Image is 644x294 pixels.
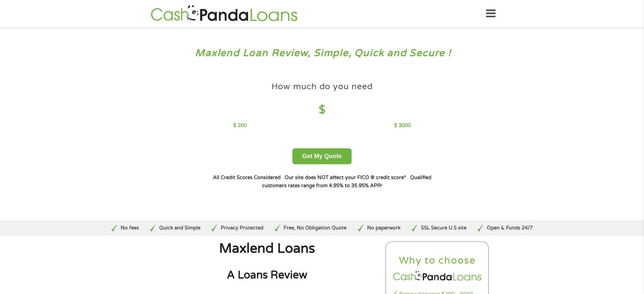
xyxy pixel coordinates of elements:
[149,4,300,23] img: GetLoanNow Logo
[284,224,347,232] p: Free, No Obligation Quote
[285,175,406,180] strong: Our site does NOT affect your FICO ® credit score*
[20,47,625,59] h3: Maxlend Loan Review, Simple, Quick and Secure !
[121,224,139,232] p: No fees
[233,103,411,117] h4: $
[219,241,315,256] span: Maxlend Loans
[159,224,200,232] p: Quick and Simple
[394,122,411,129] p: $ 3000
[367,224,401,232] p: No paperwork
[392,254,483,267] h2: Why to choose
[155,268,379,282] h2: A Loans Review
[213,175,281,180] strong: All Credit Scores Considered
[271,81,373,92] h4: How much do you need
[487,224,533,232] p: Open & Funds 24/7
[292,148,352,164] button: Get My Quote
[421,224,467,232] p: SSL Secure U.S site
[233,122,247,129] p: $ 200
[221,224,263,232] p: Privacy Protected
